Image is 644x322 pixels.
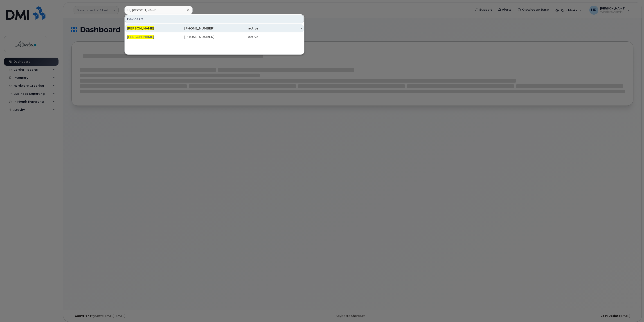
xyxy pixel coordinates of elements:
[171,35,215,39] div: [PHONE_NUMBER]
[125,33,304,41] a: [PERSON_NAME][PHONE_NUMBER]active-
[171,26,215,31] div: [PHONE_NUMBER]
[214,26,258,31] div: active
[125,15,304,23] div: Devices
[214,35,258,39] div: active
[127,35,154,39] span: [PERSON_NAME]
[258,26,302,31] div: -
[258,35,302,39] div: -
[141,17,143,21] span: 2
[125,24,304,32] a: [PERSON_NAME][PHONE_NUMBER]active-
[127,26,154,30] span: [PERSON_NAME]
